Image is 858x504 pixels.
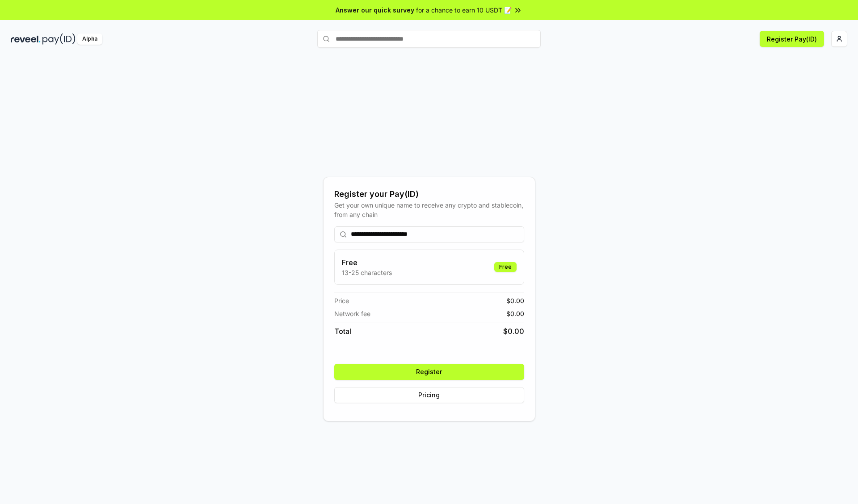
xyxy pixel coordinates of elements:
[11,33,41,45] img: reveel_dark
[342,257,392,268] h3: Free
[334,188,524,200] div: Register your Pay(ID)
[334,296,349,305] span: Price
[42,33,76,45] img: pay_id
[416,5,512,15] span: for a chance to earn 10 USDT 📝
[506,296,524,305] span: $ 0.00
[336,5,414,15] span: Answer our quick survey
[760,31,824,47] button: Register Pay(ID)
[506,309,524,318] span: $ 0.00
[334,309,370,318] span: Network fee
[503,326,524,337] span: $ 0.00
[334,364,524,380] button: Register
[334,387,524,403] button: Pricing
[494,262,517,272] div: Free
[77,33,102,45] div: Alpha
[334,200,524,219] div: Get your own unique name to receive any crypto and stablecoin, from any chain
[342,268,392,277] p: 13-25 characters
[334,326,351,337] span: Total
